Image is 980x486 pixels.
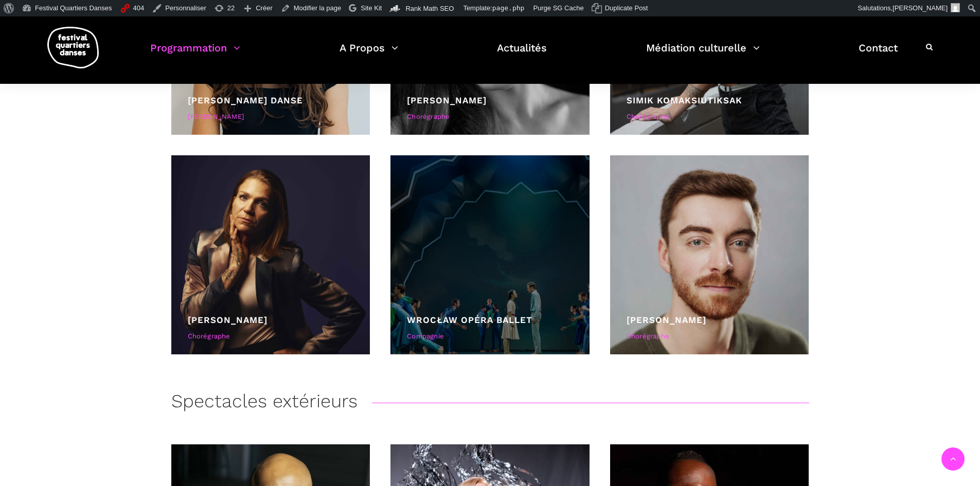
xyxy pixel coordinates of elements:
div: Compagnie [407,331,573,342]
div: [PERSON_NAME] [188,112,354,122]
a: Simik Komaksiutiksak [627,95,742,105]
div: Chorégraphe [627,331,793,342]
a: [PERSON_NAME] [407,95,487,105]
h3: Spectacles extérieurs [171,390,358,416]
div: Chorégraphe [188,331,354,342]
a: Actualités [497,39,547,69]
a: A Propos [340,39,398,69]
a: [PERSON_NAME] [627,315,706,325]
a: Médiation culturelle [646,39,760,69]
span: Site Kit [361,4,382,12]
span: Rank Math SEO [405,5,454,12]
div: Chorégraphe [627,112,793,122]
a: [PERSON_NAME] Danse [188,95,303,105]
a: [PERSON_NAME] [188,315,268,325]
a: Wrocław Opéra Ballet [407,315,532,325]
a: Contact [859,39,898,69]
span: page.php [492,4,525,12]
a: Programmation [150,39,240,69]
span: [PERSON_NAME] [893,4,948,12]
img: logo-fqd-med [47,27,99,68]
div: Chorégraphe [407,112,573,122]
